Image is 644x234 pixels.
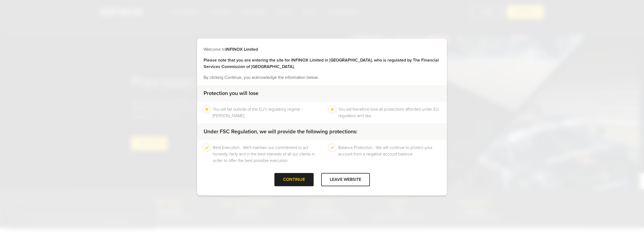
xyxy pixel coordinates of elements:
li: You will therefore lose all protections afforded under EU regulation and law. [338,106,440,119]
li: Best Execution - We’ll maintain our commitment to act honestly, fairly and in the best interests ... [213,144,315,164]
li: Balance Protection - We will continue to protect your account from a negative account balance. [338,144,440,164]
p: Welcome to [204,46,440,53]
strong: Please note that you are entering the site for INFINOX Limited in [GEOGRAPHIC_DATA], who is regul... [204,57,439,69]
li: You will fall outside of the EU's regulatory regime - [PERSON_NAME]. [213,106,315,119]
strong: Under FSC Regulation, we will provide the following protections: [204,128,357,135]
div: LEAVE WEBSITE [321,173,370,186]
strong: Protection you will lose [204,90,258,97]
strong: INFINOX Limited [225,47,258,52]
div: CONTINUE [274,173,314,186]
p: By clicking Continue, you acknowledge the information below. [204,74,440,81]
